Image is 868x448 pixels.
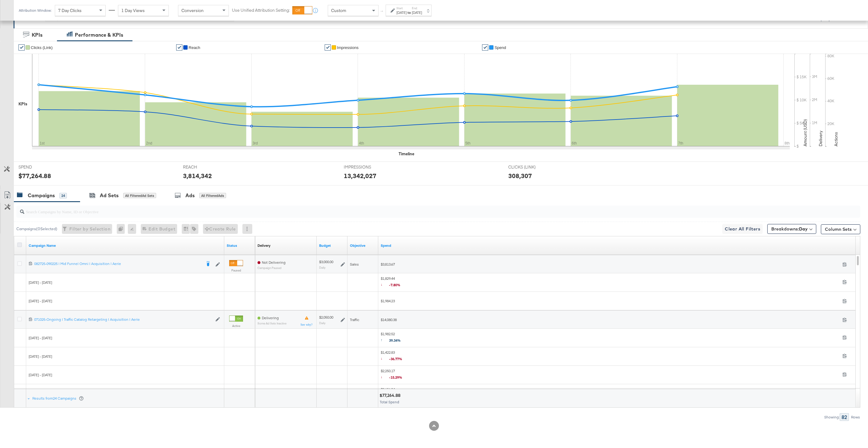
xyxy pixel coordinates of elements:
div: $77,264.88 [18,171,51,180]
div: 13,342,027 [344,171,376,180]
span: SPEND [18,164,65,170]
span: [DATE] - [DATE] [29,336,52,340]
a: Your campaign name. [29,243,222,248]
div: Rows [851,415,860,419]
a: ✔ [18,44,25,51]
span: [DATE] - [DATE] [29,299,52,303]
label: Use Unified Attribution Setting: [232,7,290,13]
text: Actions [833,132,839,146]
a: ✔ [482,44,488,51]
div: All Filtered Ads [199,193,226,198]
span: $1,982.52 [381,332,840,344]
text: Delivery [818,131,823,146]
span: Traffic [350,317,359,322]
strong: to [407,10,412,15]
sub: Some Ad Sets Inactive [258,322,286,325]
input: Search Campaigns by Name, ID or Objective [24,203,781,215]
div: Ads [185,192,195,199]
span: ↓ [381,374,389,379]
span: 39.34% [389,338,405,343]
div: KPIs [32,31,43,39]
span: $3,813.67 [381,262,840,267]
div: 3,814,342 [183,171,212,180]
div: Results from 24 Campaigns [32,396,84,401]
div: 308,307 [508,171,532,180]
span: Clear All Filters [725,225,760,233]
span: Delivering [262,316,279,320]
span: ↑ [379,10,385,13]
span: Impressions [337,45,359,50]
a: The total amount spent to date. [381,243,853,248]
sub: Campaign Paused [258,266,286,270]
span: [DATE] - [DATE] [29,373,52,377]
div: 0 [117,224,128,234]
span: Breakdowns: [771,226,808,232]
span: $1,422.83 [381,350,840,363]
span: $14,080.38 [381,317,840,322]
div: Timeline [399,151,414,157]
div: [DATE] [412,10,422,15]
span: ↓ [381,356,389,360]
div: $2,050.00 [319,315,333,320]
div: KPIs [18,101,27,107]
span: -36.77% [389,356,407,361]
span: -15.29% [389,375,407,380]
button: Clear All Filters [722,224,763,234]
span: ↓ [381,282,389,287]
sub: Daily [319,266,326,269]
div: Ad Sets [100,192,119,199]
span: ↑ [381,337,389,342]
span: Custom [331,8,346,13]
span: CLICKS (LINK) [508,164,554,170]
div: $77,264.88 [379,393,402,398]
div: 082725-090225 | Mid Funnel Omni | Acquisition | Aerie [34,261,201,266]
text: Amount (USD) [802,119,808,146]
a: Reflects the ability of your Ad Campaign to achieve delivery based on ad states, schedule and bud... [258,243,270,248]
span: Total Spend [380,400,399,404]
div: Campaigns ( 0 Selected) [16,226,57,232]
span: $2,250.17 [381,369,840,381]
span: IMPRESSIONS [344,164,390,170]
span: $2,656.24 [381,387,840,400]
a: 082725-090225 | Mid Funnel Omni | Acquisition | Aerie [34,261,201,267]
div: Attribution Window: [18,8,52,13]
div: 071025-Ongoing | Traffic Catalog Retargeting | Acquisition | Aerie [34,317,212,322]
a: Your campaign's objective. [350,243,376,248]
span: Conversion [181,8,204,13]
span: 7 Day Clicks [58,8,82,13]
label: Paused [229,268,243,272]
a: ✔ [325,44,331,51]
div: Performance & KPIs [75,31,123,39]
sub: Daily [319,321,326,325]
span: $1,984.23 [381,299,840,303]
div: [DATE] [396,10,407,15]
b: Day [799,226,808,232]
div: Results from24 Campaigns [27,389,85,408]
label: Start: [396,6,407,10]
span: [DATE] - [DATE] [29,354,52,359]
span: Sales [350,262,359,267]
label: Active [229,324,243,328]
span: Clicks (Link) [31,45,53,50]
a: The maximum amount you're willing to spend on your ads, on average each day or over the lifetime ... [319,243,345,248]
div: Delivery [258,243,270,248]
label: End: [412,6,422,10]
div: Showing: [824,415,840,419]
span: Spend [494,45,506,50]
div: 82 [840,413,849,421]
span: Not Delivering [262,260,286,265]
div: $3,000.00 [319,259,333,264]
a: 071025-Ongoing | Traffic Catalog Retargeting | Acquisition | Aerie [34,317,212,322]
a: Shows the current state of your Ad Campaign. [227,243,253,248]
div: Campaigns [28,192,55,199]
span: [DATE] - [DATE] [29,280,52,285]
span: REACH [183,164,229,170]
span: Reach [189,45,200,50]
div: All Filtered Ad Sets [123,193,156,198]
a: ✔ [176,44,182,51]
button: Breakdowns:Day [767,224,816,234]
div: 24 [59,193,67,198]
span: $1,829.44 [381,276,840,289]
button: Column Sets [821,224,860,234]
span: 1 Day Views [121,8,145,13]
